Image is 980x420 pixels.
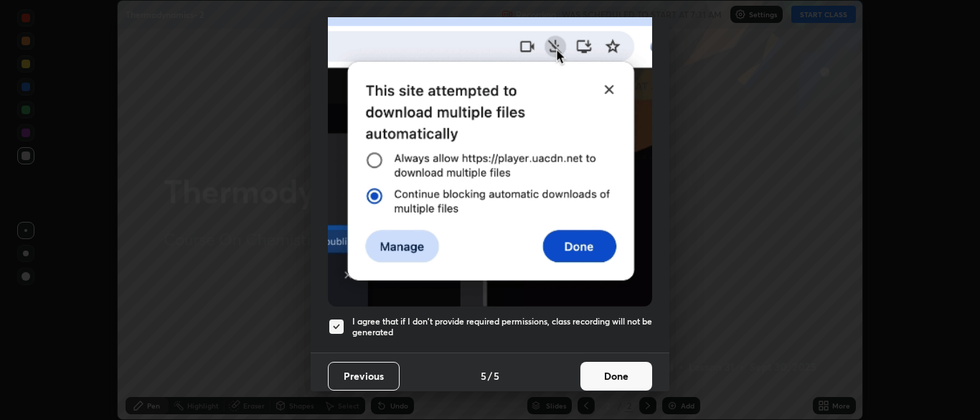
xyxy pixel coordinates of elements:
h4: 5 [481,368,486,383]
button: Previous [328,362,400,391]
button: Done [580,362,652,391]
h4: 5 [494,368,499,383]
h4: / [488,368,492,383]
h5: I agree that if I don't provide required permissions, class recording will not be generated [352,316,652,338]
